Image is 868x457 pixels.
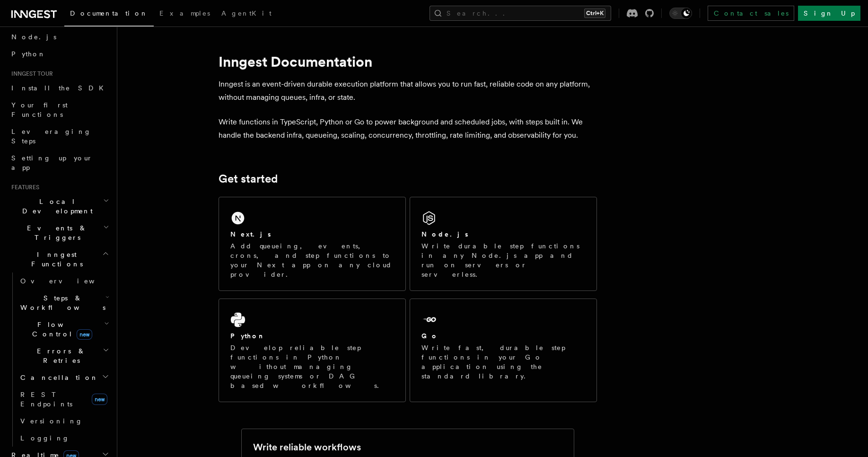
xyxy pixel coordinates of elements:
span: new [77,329,92,340]
p: Inngest is an event-driven durable execution platform that allows you to run fast, reliable code ... [219,78,597,104]
div: Inngest Functions [8,272,111,447]
button: Local Development [8,193,111,220]
a: Sign Up [798,6,860,21]
span: Local Development [8,197,103,216]
p: Add queueing, events, crons, and step functions to your Next app on any cloud provider. [230,241,394,279]
a: Node.js [8,28,111,45]
a: Get started [219,172,278,185]
p: Write functions in TypeScript, Python or Go to power background and scheduled jobs, with steps bu... [219,115,597,142]
button: Search...Ctrl+K [430,6,611,21]
a: Setting up your app [8,149,111,176]
span: Events & Triggers [8,223,103,242]
span: Leveraging Steps [11,128,91,145]
a: Overview [17,272,111,290]
h2: Node.js [421,229,468,239]
a: Contact sales [708,6,794,21]
kbd: Ctrl+K [584,9,605,18]
a: Next.jsAdd queueing, events, crons, and step functions to your Next app on any cloud provider. [219,197,406,291]
span: Inngest Functions [8,250,102,269]
span: Setting up your app [11,154,93,171]
h2: Go [421,331,438,341]
p: Develop reliable step functions in Python without managing queueing systems or DAG based workflows. [230,343,394,390]
a: Logging [17,430,111,447]
a: PythonDevelop reliable step functions in Python without managing queueing systems or DAG based wo... [219,299,406,402]
a: REST Endpointsnew [17,386,111,413]
a: Examples [154,3,216,26]
span: Node.js [11,33,56,41]
a: GoWrite fast, durable step functions in your Go application using the standard library. [410,299,597,402]
span: REST Endpoints [20,391,72,408]
span: AgentKit [221,9,272,17]
p: Write fast, durable step functions in your Go application using the standard library. [421,343,585,381]
h2: Write reliable workflows [253,440,361,454]
span: Documentation [70,9,148,17]
a: Versioning [17,413,111,430]
span: Overview [20,277,118,285]
a: Install the SDK [8,79,111,97]
a: AgentKit [216,3,277,26]
span: Steps & Workflows [17,293,105,312]
span: Examples [159,9,210,17]
span: Features [8,184,39,191]
a: Your first Functions [8,97,111,123]
span: Your first Functions [11,101,68,118]
h2: Python [230,331,265,341]
h1: Inngest Documentation [219,53,597,70]
span: Versioning [20,417,83,425]
span: Errors & Retries [17,346,103,365]
span: new [92,394,107,405]
span: Flow Control [17,320,104,339]
button: Toggle dark mode [669,8,692,19]
span: Python [11,50,46,58]
a: Documentation [64,3,154,26]
button: Inngest Functions [8,246,111,272]
button: Flow Controlnew [17,316,111,343]
a: Python [8,45,111,62]
button: Steps & Workflows [17,290,111,316]
a: Node.jsWrite durable step functions in any Node.js app and run on servers or serverless. [410,197,597,291]
span: Cancellation [17,373,98,382]
span: Inngest tour [8,70,53,78]
span: Logging [20,434,70,442]
h2: Next.js [230,229,271,239]
p: Write durable step functions in any Node.js app and run on servers or serverless. [421,241,585,279]
span: Install the SDK [11,84,109,92]
a: Leveraging Steps [8,123,111,149]
button: Events & Triggers [8,220,111,246]
button: Errors & Retries [17,343,111,369]
button: Cancellation [17,369,111,386]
